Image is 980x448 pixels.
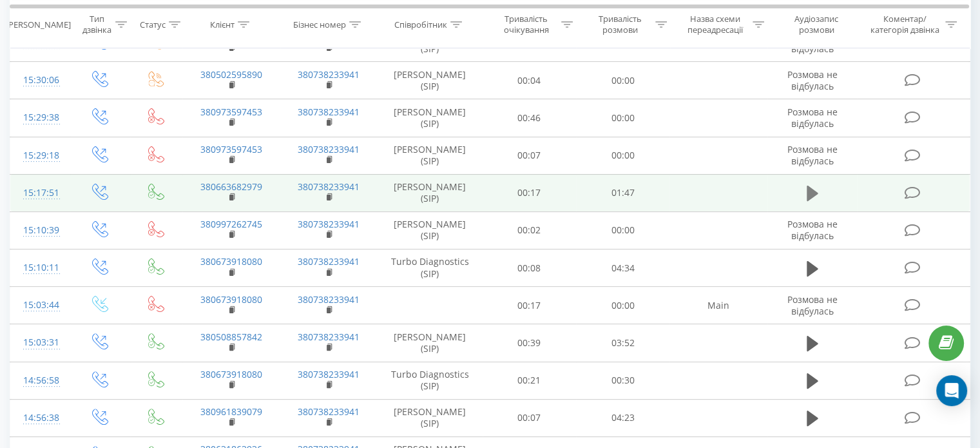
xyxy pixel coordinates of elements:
div: 15:30:06 [23,68,57,93]
td: [PERSON_NAME] (SIP) [378,62,483,99]
a: 380738233941 [298,331,360,343]
td: 00:07 [483,137,576,174]
a: 380738233941 [298,106,360,118]
div: 15:03:44 [23,293,57,318]
div: Назва схеми переадресації [682,14,749,35]
a: 380738233941 [298,368,360,380]
a: 380738233941 [298,143,360,155]
div: Тривалість очікування [494,14,559,35]
td: 00:46 [483,99,576,137]
td: 00:21 [483,362,576,399]
td: Main [669,287,767,324]
div: Тривалість розмови [588,14,652,35]
a: 380961839079 [200,405,262,418]
span: Розмова не відбулась [787,68,838,92]
td: 00:00 [576,99,669,137]
a: 380673918080 [200,293,262,306]
td: 00:00 [576,62,669,99]
td: 03:52 [576,324,669,362]
a: 380973597453 [200,143,262,155]
td: 00:00 [576,211,669,249]
div: 15:03:31 [23,330,57,355]
td: 00:04 [483,62,576,99]
div: 15:29:18 [23,143,57,168]
a: 380997262745 [200,218,262,230]
a: 380738233941 [298,68,360,81]
div: 15:29:38 [23,105,57,130]
a: 380738233941 [298,218,360,230]
a: 380738233941 [298,255,360,268]
div: 14:56:58 [23,368,57,393]
a: 380673918080 [200,255,262,268]
div: Співробітник [394,19,447,30]
div: Бізнес номер [293,19,346,30]
a: 380738233941 [298,180,360,193]
td: 04:34 [576,249,669,287]
td: 04:23 [576,399,669,436]
td: 00:30 [576,362,669,399]
td: Turbo Diagnostics (SIP) [378,249,483,287]
span: Розмова не відбулась [787,218,838,242]
div: 15:10:39 [23,218,57,243]
span: Розмова не відбулась [787,106,838,130]
td: 00:00 [576,287,669,324]
div: Аудіозапис розмови [779,14,854,35]
td: 00:00 [576,137,669,174]
div: Статус [140,19,166,30]
td: 00:08 [483,249,576,287]
div: 14:56:38 [23,405,57,431]
a: 380673918080 [200,368,262,380]
td: 00:17 [483,174,576,211]
td: Turbo Diagnostics (SIP) [378,362,483,399]
a: 380502595890 [200,68,262,81]
a: 380508857842 [200,331,262,343]
div: Коментар/категорія дзвінка [867,14,942,35]
div: Open Intercom Messenger [936,375,967,406]
div: Тип дзвінка [81,14,111,35]
td: 00:39 [483,324,576,362]
a: 380738233941 [298,293,360,306]
td: 00:02 [483,211,576,249]
td: 01:47 [576,174,669,211]
td: [PERSON_NAME] (SIP) [378,211,483,249]
td: [PERSON_NAME] (SIP) [378,324,483,362]
td: [PERSON_NAME] (SIP) [378,137,483,174]
a: 380973597453 [200,106,262,118]
div: 15:17:51 [23,180,57,206]
a: 380738233941 [298,405,360,418]
td: [PERSON_NAME] (SIP) [378,174,483,211]
span: Розмова не відбулась [787,30,838,54]
span: Розмова не відбулась [787,293,838,317]
div: 15:10:11 [23,255,57,280]
td: 00:07 [483,399,576,436]
a: 380663682979 [200,180,262,193]
td: 00:17 [483,287,576,324]
td: [PERSON_NAME] (SIP) [378,399,483,436]
div: [PERSON_NAME] [6,19,71,30]
span: Розмова не відбулась [787,143,838,167]
td: [PERSON_NAME] (SIP) [378,99,483,137]
div: Клієнт [210,19,235,30]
